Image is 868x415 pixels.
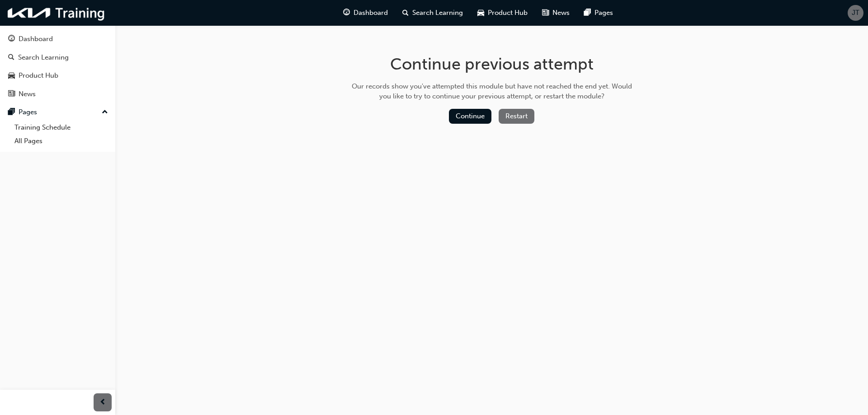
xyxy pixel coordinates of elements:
a: All Pages [11,134,112,148]
div: Dashboard [19,34,53,44]
span: pages-icon [584,7,591,19]
span: pages-icon [8,108,15,117]
span: search-icon [402,7,409,19]
span: car-icon [8,72,15,80]
div: Pages [19,107,37,117]
button: Continue [449,109,491,124]
a: Product Hub [4,67,112,84]
div: Search Learning [18,52,69,63]
div: Our records show you've attempted this module but have not reached the end yet. Would you like to... [349,81,635,102]
span: News [552,8,570,18]
span: Product Hub [488,8,528,18]
a: News [4,86,112,103]
span: car-icon [477,7,484,19]
div: News [19,89,36,99]
span: news-icon [542,7,549,19]
span: guage-icon [8,35,15,43]
a: car-iconProduct Hub [470,4,535,22]
button: JT [848,5,863,21]
button: Pages [4,104,112,121]
button: Restart [499,109,534,124]
button: DashboardSearch LearningProduct HubNews [4,29,112,104]
a: Search Learning [4,49,112,66]
a: Dashboard [4,31,112,47]
h1: Continue previous attempt [349,54,635,74]
span: search-icon [8,54,14,62]
img: kia-training [5,4,108,22]
span: up-icon [102,107,108,118]
a: search-iconSearch Learning [395,4,470,22]
div: Product Hub [19,70,58,81]
span: prev-icon [99,397,106,408]
a: pages-iconPages [577,4,620,22]
span: JT [852,8,859,18]
a: Training Schedule [11,121,112,135]
span: Search Learning [412,8,463,18]
span: guage-icon [343,7,350,19]
span: news-icon [8,90,15,98]
a: news-iconNews [535,4,577,22]
span: Pages [594,8,613,18]
span: Dashboard [354,8,388,18]
a: guage-iconDashboard [336,4,395,22]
